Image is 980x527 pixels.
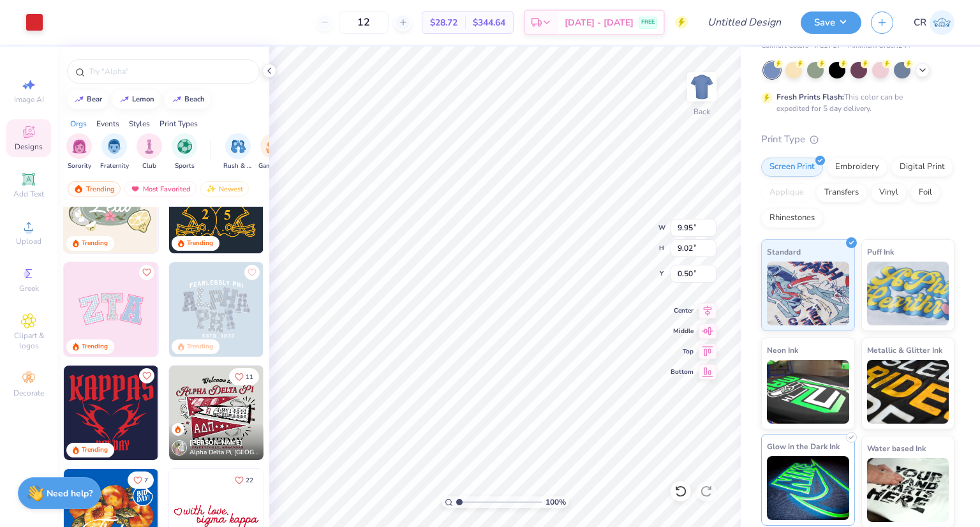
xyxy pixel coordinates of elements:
[848,41,912,52] span: Minimum Order: 24 +
[82,445,108,455] div: Trending
[189,438,242,447] span: [PERSON_NAME]
[184,96,205,103] div: beach
[223,133,253,171] button: filter button
[546,496,566,508] span: 100 %
[801,11,861,34] button: Save
[914,10,954,35] a: CR
[172,96,182,103] img: trend_line.gif
[246,477,253,484] span: 22
[200,181,249,197] div: Newest
[175,161,195,171] span: Sports
[473,16,505,29] span: $344.64
[130,184,140,193] img: most_fav.gif
[776,91,933,114] div: This color can be expedited for 5 day delivery.
[229,368,259,385] button: Like
[671,347,694,356] span: Top
[13,189,44,199] span: Add Text
[767,360,849,424] img: Neon Ink
[82,342,108,352] div: Trending
[139,368,154,383] button: Like
[137,133,162,171] button: filter button
[16,236,41,246] span: Upload
[100,133,129,171] button: filter button
[671,306,694,315] span: Center
[910,183,940,202] div: Foil
[15,142,43,152] span: Designs
[223,133,253,171] div: filter for Rush & Bid
[767,262,849,325] img: Standard
[70,118,87,130] div: Orgs
[641,18,655,27] span: FREE
[139,265,154,280] button: Like
[112,90,160,109] button: lemon
[776,92,844,102] strong: Fresh Prints Flash:
[68,181,121,197] div: Trending
[914,15,926,30] span: CR
[891,158,953,177] div: Digital Print
[244,265,260,280] button: Like
[189,448,258,457] span: Alpha Delta Pi, [GEOGRAPHIC_DATA][US_STATE] at [GEOGRAPHIC_DATA]
[142,161,156,171] span: Club
[767,440,840,453] span: Glow in the Dark Ink
[128,471,154,489] button: Like
[169,366,264,460] img: 8e53ebf9-372a-43e2-8144-f469002dff18
[565,16,634,29] span: [DATE] - [DATE]
[160,118,198,130] div: Print Types
[761,158,823,177] div: Screen Print
[867,442,926,455] span: Water based Ink
[930,10,954,35] img: Carson Rach
[100,161,129,171] span: Fraternity
[96,118,119,130] div: Events
[761,132,954,147] div: Print Type
[47,487,93,500] strong: Need help?
[258,161,288,171] span: Game Day
[867,458,949,522] img: Water based Ink
[187,239,213,248] div: Trending
[689,74,715,100] img: Back
[767,456,849,520] img: Glow in the Dark Ink
[129,118,150,130] div: Styles
[88,65,251,78] input: Try "Alpha"
[761,41,808,52] span: Comfort Colors
[815,41,842,52] span: # C1717
[671,367,694,376] span: Bottom
[867,343,942,357] span: Metallic & Glitter Ink
[697,10,791,35] input: Untitled Design
[73,184,84,193] img: trending.gif
[761,209,823,228] div: Rhinestones
[871,183,907,202] div: Vinyl
[263,262,357,357] img: a3f22b06-4ee5-423c-930f-667ff9442f68
[137,133,162,171] div: filter for Club
[229,471,259,489] button: Like
[87,96,102,103] div: bear
[144,477,148,484] span: 7
[172,133,197,171] button: filter button
[671,327,694,336] span: Middle
[430,16,457,29] span: $28.72
[187,342,213,352] div: Trending
[68,161,91,171] span: Sorority
[266,139,281,154] img: Game Day Image
[246,374,253,380] span: 11
[67,90,108,109] button: bear
[64,366,158,460] img: fbf7eecc-576a-4ece-ac8a-ca7dcc498f59
[339,11,389,34] input: – –
[72,139,87,154] img: Sorority Image
[14,94,44,105] span: Image AI
[66,133,92,171] div: filter for Sorority
[132,96,154,103] div: lemon
[258,133,288,171] div: filter for Game Day
[142,139,156,154] img: Club Image
[206,184,216,193] img: Newest.gif
[761,183,812,202] div: Applique
[258,133,288,171] button: filter button
[223,161,253,171] span: Rush & Bid
[19,283,39,293] span: Greek
[119,96,130,103] img: trend_line.gif
[100,133,129,171] div: filter for Fraternity
[74,96,84,103] img: trend_line.gif
[867,245,894,258] span: Puff Ink
[82,239,108,248] div: Trending
[231,139,246,154] img: Rush & Bid Image
[6,330,51,351] span: Clipart & logos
